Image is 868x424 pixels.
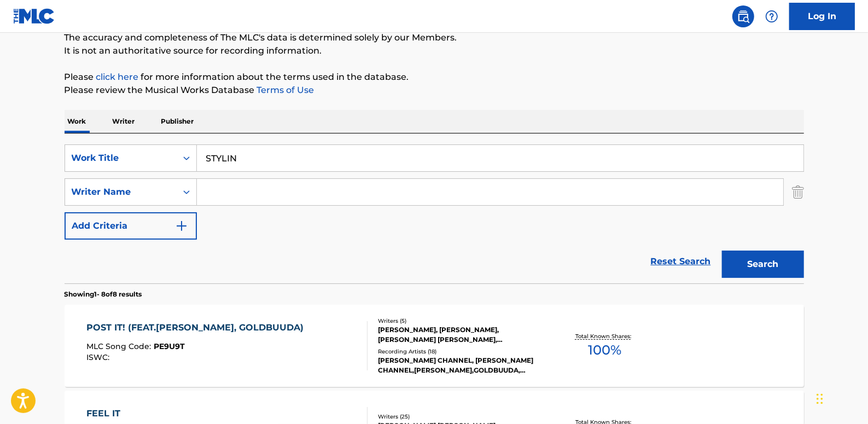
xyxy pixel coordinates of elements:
span: MLC Song Code : [86,341,154,351]
div: [PERSON_NAME], [PERSON_NAME], [PERSON_NAME] [PERSON_NAME], [PERSON_NAME], [PERSON_NAME] [378,325,543,345]
a: POST IT! (FEAT.[PERSON_NAME], GOLDBUUDA)MLC Song Code:PE9U9TISWC:Writers (5)[PERSON_NAME], [PERSO... [65,305,804,387]
p: It is not an authoritative source for recording information. [65,44,804,57]
div: FEEL IT [86,407,184,420]
p: Work [65,110,90,133]
iframe: Chat Widget [813,371,868,424]
div: [PERSON_NAME] CHANNEL, [PERSON_NAME] CHANNEL,[PERSON_NAME],GOLDBUUDA, [PERSON_NAME] CHANNEL,[PERS... [378,356,543,375]
a: click here [96,72,139,82]
div: Help [761,5,783,27]
img: help [765,10,778,23]
button: Add Criteria [65,212,197,240]
p: Showing 1 - 8 of 8 results [65,289,142,299]
a: Log In [789,3,855,30]
span: ISWC : [86,352,112,362]
button: Search [722,251,804,278]
p: Writer [109,110,138,133]
span: 100 % [588,340,621,360]
div: Drag [817,382,823,415]
p: Publisher [158,110,197,133]
img: MLC Logo [13,8,55,24]
div: Writers ( 25 ) [378,413,543,421]
p: The accuracy and completeness of The MLC's data is determined solely by our Members. [65,31,804,44]
div: Writers ( 5 ) [378,317,543,325]
div: Writer Name [72,185,170,199]
p: Total Known Shares: [575,332,634,340]
form: Search Form [65,144,804,283]
a: Public Search [732,5,754,27]
a: Terms of Use [255,85,314,95]
div: Work Title [72,152,170,165]
img: Delete Criterion [792,178,804,206]
div: POST IT! (FEAT.[PERSON_NAME], GOLDBUUDA) [86,321,309,334]
p: Please for more information about the terms used in the database. [65,71,804,84]
img: search [737,10,750,23]
p: Please review the Musical Works Database [65,84,804,97]
span: PE9U9T [154,341,185,351]
a: Reset Search [645,249,716,274]
div: Recording Artists ( 18 ) [378,347,543,356]
img: 9d2ae6d4665cec9f34b9.svg [175,219,188,233]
